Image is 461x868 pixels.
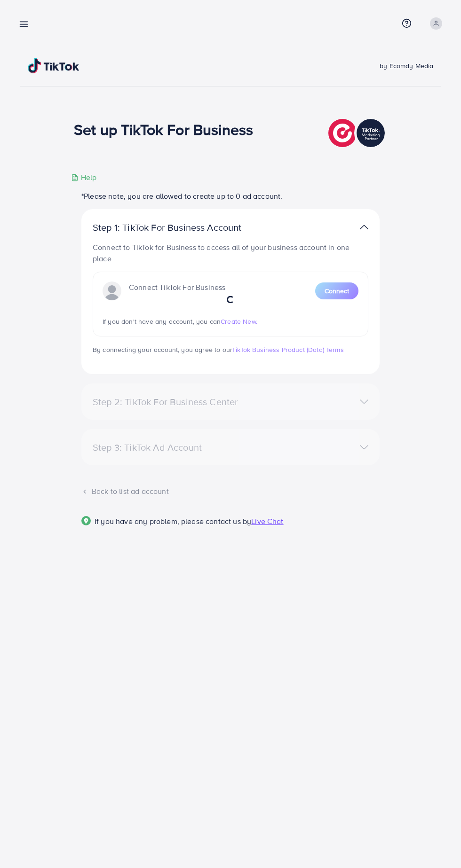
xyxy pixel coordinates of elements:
span: Live Chat [251,516,283,526]
img: TikTok partner [360,220,368,234]
p: *Please note, you are allowed to create up to 0 ad account. [81,190,380,202]
img: Popup guide [81,516,91,525]
div: Back to list ad account [81,486,380,497]
span: If you have any problem, please contact us by [95,516,251,526]
img: TikTok partner [328,117,387,149]
h1: Set up TikTok For Business [74,120,253,138]
img: TikTok [28,58,79,73]
div: Help [71,172,97,183]
p: Step 1: TikTok For Business Account [93,222,271,233]
span: by Ecomdy Media [380,61,433,70]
